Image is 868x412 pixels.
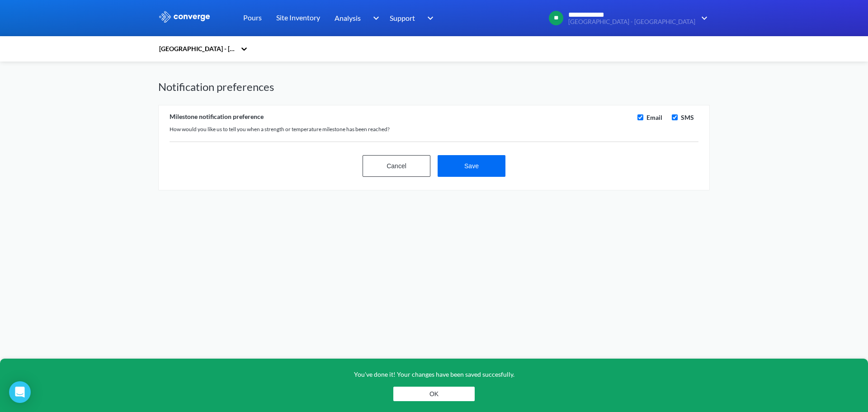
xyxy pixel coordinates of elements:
span: Support [390,12,415,24]
img: downArrow.svg [367,13,382,24]
img: logo_ewhite.svg [158,11,211,23]
div: Milestone notification preference [170,113,632,121]
img: downArrow.svg [421,13,436,24]
div: How would you like us to tell you when a strength or temperature milestone has been reached? [170,124,632,134]
div: [GEOGRAPHIC_DATA] - [GEOGRAPHIC_DATA] [158,44,236,54]
button: Cancel [363,155,430,177]
label: Email [645,113,662,123]
img: downArrow.svg [695,13,710,24]
span: [GEOGRAPHIC_DATA] - [GEOGRAPHIC_DATA] [568,19,695,25]
label: SMS [679,113,694,123]
button: OK [393,387,475,401]
span: Analysis [335,12,361,24]
h1: Notification preferences [158,80,710,94]
div: Open Intercom Messenger [9,381,31,403]
p: You've done it! Your changes have been saved succesfully. [321,369,547,379]
button: Save [438,155,505,177]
